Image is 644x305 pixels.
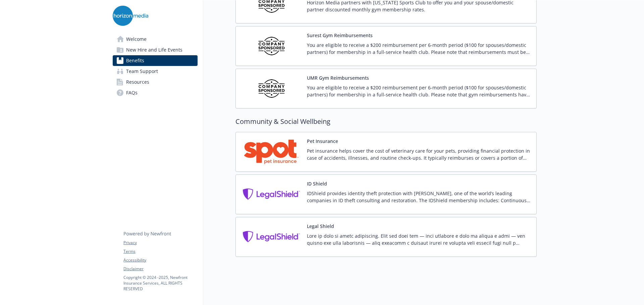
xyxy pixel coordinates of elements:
[241,32,302,60] img: Company Sponsored carrier logo
[307,138,338,145] button: Pet Insurance
[126,34,147,45] span: Welcome
[113,87,198,98] a: FAQs
[123,266,197,272] a: Disclaimer
[307,42,531,56] p: You are eligible to receive a $200 reimbursement per 6-month period ($100 for spouses/domestic pa...
[241,138,302,166] img: Spot Pet Insurance carrier logo
[307,74,369,81] button: UMR Gym Reimbursements
[126,87,138,98] span: FAQs
[307,190,531,204] p: IDShield provides identity theft protection with [PERSON_NAME], one of the world’s leading compan...
[123,240,197,246] a: Privacy
[126,77,149,87] span: Resources
[241,223,302,251] img: Legal Shield carrier logo
[126,66,158,77] span: Team Support
[126,45,182,55] span: New Hire and Life Events
[241,74,302,103] img: Company Sponsored carrier logo
[123,248,197,254] a: Terms
[113,66,198,77] a: Team Support
[123,257,197,263] a: Accessibility
[113,34,198,45] a: Welcome
[307,147,531,161] p: Pet insurance helps cover the cost of veterinary care for your pets, providing financial protecti...
[307,180,327,187] button: ID Shield
[123,275,197,292] p: Copyright © 2024 - 2025 , Newfront Insurance Services, ALL RIGHTS RESERVED
[307,84,531,98] p: You are eligible to receive a $200 reimbursement per 6-month period ($100 for spouses/domestic pa...
[307,232,531,246] p: Lore ip dolo si ametc adipiscing. Elit sed doei tem — inci utlabore e dolo ma aliqua e admi — ven...
[113,77,198,87] a: Resources
[307,32,373,39] button: Surest Gym Reimbursements
[113,45,198,55] a: New Hire and Life Events
[235,117,537,127] h2: Community & Social Wellbeing
[113,55,198,66] a: Benefits
[126,55,144,66] span: Benefits
[307,223,334,230] button: Legal Shield
[241,180,302,209] img: Legal Shield carrier logo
